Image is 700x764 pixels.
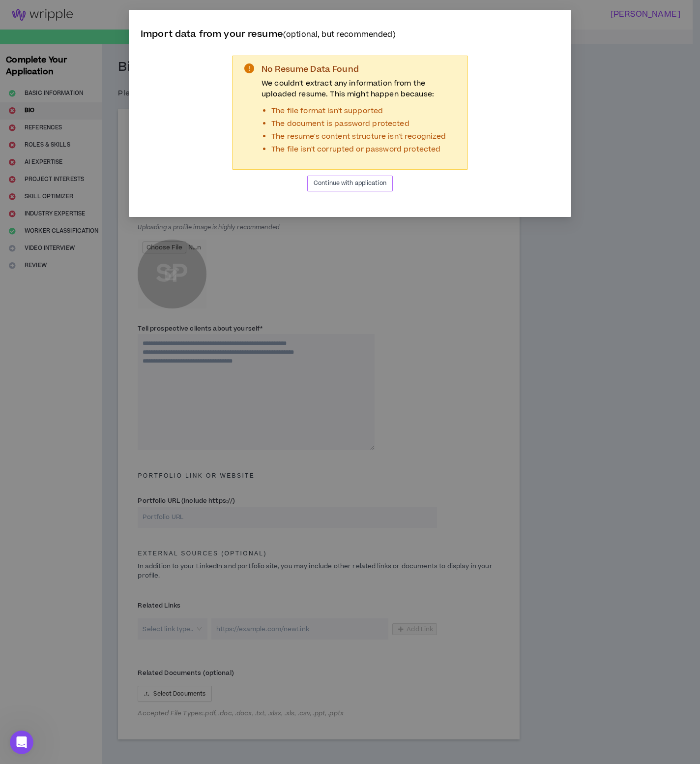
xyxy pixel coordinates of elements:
[271,131,460,142] li: The resume's content structure isn't recognized
[262,63,460,76] div: No Resume Data Found
[271,144,460,155] li: The file isn't corrupted or password protected
[262,78,460,100] p: We couldn't extract any information from the uploaded resume. This might happen because:
[271,119,460,129] li: The document is password protected
[10,731,33,754] iframe: Intercom live chat
[283,30,396,40] small: (optional, but recommended)
[314,179,386,188] span: Continue with application
[545,10,571,36] button: Close
[307,176,393,191] button: Continue with application
[141,28,559,42] p: Import data from your resume
[271,106,460,117] li: The file format isn't supported
[244,63,254,73] span: exclamation-circle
